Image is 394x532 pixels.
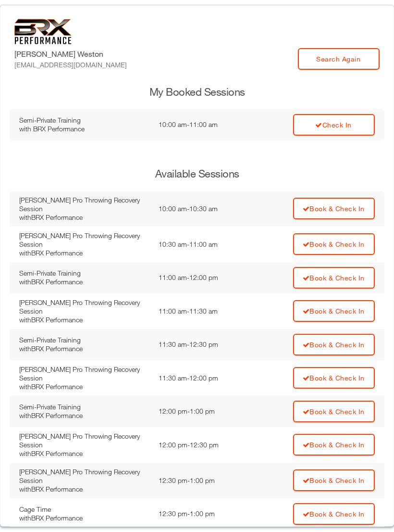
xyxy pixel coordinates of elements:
div: with BRX Performance [19,125,149,133]
h3: Available Sessions [10,166,384,181]
a: Book & Check In [293,198,375,219]
div: with BRX Performance [19,449,149,458]
td: 11:00 am - 11:30 am [154,293,251,329]
label: [PERSON_NAME] Weston [14,48,127,70]
a: Book & Check In [293,233,375,255]
div: with BRX Performance [19,344,149,353]
td: 10:30 am - 11:00 am [154,227,251,262]
a: Search Again [298,48,380,70]
div: [PERSON_NAME] Pro Throwing Recovery Session [19,468,149,485]
div: Semi-Private Training [19,403,149,411]
div: Semi-Private Training [19,336,149,344]
td: 12:30 pm - 1:00 pm [154,498,251,530]
td: 11:00 am - 12:00 pm [154,262,251,293]
div: with BRX Performance [19,514,149,522]
a: Book & Check In [293,401,375,422]
div: [PERSON_NAME] Pro Throwing Recovery Session [19,365,149,382]
td: 10:00 am - 11:00 am [154,109,250,140]
div: with BRX Performance [19,213,149,222]
a: Book & Check In [293,267,375,289]
td: 11:30 am - 12:00 pm [154,360,251,396]
div: with BRX Performance [19,485,149,494]
a: Book & Check In [293,469,375,491]
div: with BRX Performance [19,382,149,391]
div: [EMAIL_ADDRESS][DOMAIN_NAME] [14,60,127,70]
div: [PERSON_NAME] Pro Throwing Recovery Session [19,432,149,449]
td: 12:00 pm - 12:30 pm [154,427,251,463]
div: [PERSON_NAME] Pro Throwing Recovery Session [19,298,149,316]
td: 10:00 am - 10:30 am [154,191,251,227]
div: [PERSON_NAME] Pro Throwing Recovery Session [19,231,149,249]
h3: My Booked Sessions [10,85,384,100]
td: 12:00 pm - 1:00 pm [154,396,251,427]
a: Book & Check In [293,434,375,456]
div: Semi-Private Training [19,269,149,278]
div: with BRX Performance [19,278,149,286]
a: Check In [293,114,375,136]
img: 6f7da32581c89ca25d665dc3aae533e4f14fe3ef_original.svg [14,19,72,44]
a: Book & Check In [293,367,375,389]
div: with BRX Performance [19,316,149,324]
a: Book & Check In [293,334,375,355]
a: Book & Check In [293,503,375,525]
a: Book & Check In [293,300,375,322]
div: Cage Time [19,505,149,514]
div: with BRX Performance [19,411,149,420]
div: Semi-Private Training [19,116,149,125]
div: [PERSON_NAME] Pro Throwing Recovery Session [19,196,149,213]
td: 12:30 pm - 1:00 pm [154,463,251,498]
td: 11:30 am - 12:30 pm [154,329,251,360]
div: with BRX Performance [19,249,149,257]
